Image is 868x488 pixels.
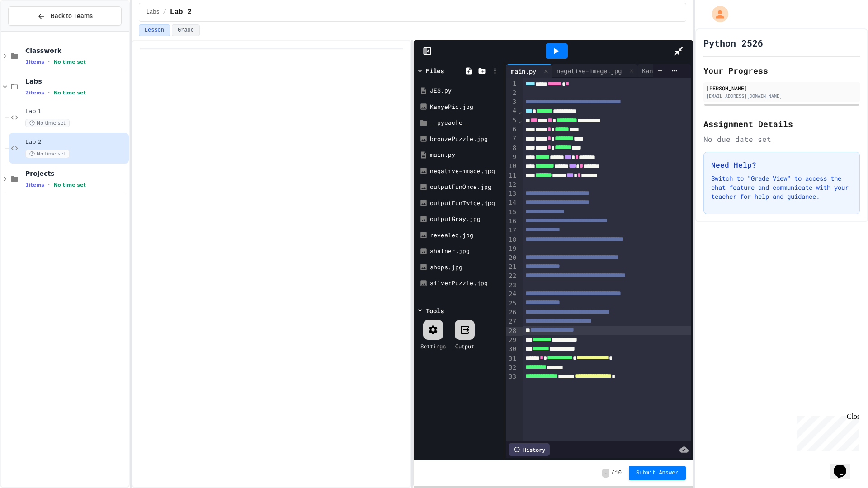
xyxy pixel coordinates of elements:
[518,117,522,124] span: Fold line
[518,108,522,115] span: Fold line
[25,138,127,146] span: Lab 2
[506,244,518,253] div: 19
[139,24,170,36] button: Lesson
[506,180,518,189] div: 12
[163,9,166,16] span: /
[506,235,518,244] div: 18
[53,90,86,96] span: No time set
[706,84,857,92] div: [PERSON_NAME]
[506,290,518,299] div: 24
[506,327,518,336] div: 28
[506,198,518,207] div: 14
[506,336,518,345] div: 29
[506,217,518,226] div: 16
[552,64,637,78] div: negative-image.jpg
[170,7,192,18] span: Lab 2
[509,443,550,456] div: History
[611,469,614,477] span: /
[430,247,500,256] div: shatner.jpg
[430,231,500,240] div: revealed.jpg
[636,469,679,477] span: Submit Answer
[506,107,518,116] div: 4
[506,98,518,107] div: 3
[615,469,622,477] span: 10
[506,272,518,281] div: 22
[552,66,626,75] div: negative-image.jpg
[703,4,731,24] div: My Account
[637,64,701,78] div: KanyePic.jpg
[793,413,859,451] iframe: chat widget
[506,66,541,76] div: main.py
[506,308,518,317] div: 26
[506,162,518,171] div: 10
[711,160,852,170] h3: Need Help?
[506,281,518,290] div: 23
[506,64,552,78] div: main.py
[637,66,690,75] div: KanyePic.jpg
[506,345,518,354] div: 30
[506,189,518,198] div: 13
[25,169,127,178] span: Projects
[25,119,70,127] span: No time set
[703,64,860,77] h2: Your Progress
[8,6,122,26] button: Back to Teams
[711,174,852,201] p: Switch to "Grade View" to access the chat feature and communicate with your teacher for help and ...
[830,452,859,479] iframe: chat widget
[430,215,500,224] div: outputGray.jpg
[420,342,446,350] div: Settings
[172,24,200,36] button: Grade
[506,354,518,363] div: 31
[426,66,444,75] div: Files
[25,90,44,96] span: 2 items
[430,263,500,272] div: shops.jpg
[4,4,62,57] div: Chat with us now!Close
[430,167,500,176] div: negative-image.jpg
[146,9,160,16] span: Labs
[703,37,763,49] h1: Python 2526
[506,299,518,308] div: 25
[25,77,127,85] span: Labs
[48,181,50,188] span: •
[25,59,44,65] span: 1 items
[430,199,500,208] div: outputFunTwice.jpg
[25,108,127,115] span: Lab 1
[430,135,500,144] div: bronzePuzzle.jpg
[506,226,518,235] div: 17
[703,134,860,145] div: No due date set
[506,171,518,180] div: 11
[430,118,500,127] div: __pycache__
[506,263,518,272] div: 21
[53,59,86,65] span: No time set
[430,86,500,95] div: JES.py
[506,153,518,162] div: 9
[506,208,518,217] div: 15
[430,279,500,288] div: silverPuzzle.jpg
[602,469,609,478] span: -
[48,89,50,96] span: •
[25,182,44,188] span: 1 items
[506,253,518,263] div: 20
[506,116,518,125] div: 5
[706,93,857,99] div: [EMAIL_ADDRESS][DOMAIN_NAME]
[53,182,86,188] span: No time set
[430,103,500,112] div: KanyePic.jpg
[455,342,474,350] div: Output
[703,117,860,130] h2: Assignment Details
[506,125,518,134] div: 6
[25,150,70,158] span: No time set
[25,47,127,55] span: Classwork
[48,58,50,66] span: •
[426,306,444,315] div: Tools
[506,363,518,372] div: 32
[430,150,500,160] div: main.py
[430,183,500,192] div: outputFunOnce.jpg
[506,372,518,381] div: 33
[51,11,93,21] span: Back to Teams
[506,144,518,153] div: 8
[506,80,518,89] div: 1
[506,89,518,98] div: 2
[629,466,686,480] button: Submit Answer
[506,134,518,143] div: 7
[506,317,518,326] div: 27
